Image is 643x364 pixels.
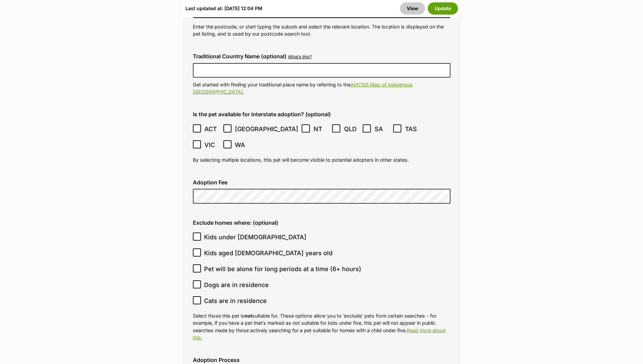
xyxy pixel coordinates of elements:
[405,124,420,134] span: TAS
[204,140,220,149] span: VIC
[235,124,298,134] span: [GEOGRAPHIC_DATA]
[288,55,312,60] button: What's this?
[375,124,390,134] span: SA
[193,53,286,59] label: Traditional Country Name (optional)
[428,2,458,15] button: Update
[204,248,333,258] span: Kids aged [DEMOGRAPHIC_DATA] years old
[314,124,329,134] span: NT
[193,82,413,95] a: AIATSIS Map of Indigenous [GEOGRAPHIC_DATA].
[204,264,361,274] span: Pet will be alone for long periods at a time (6+ hours)
[193,312,450,341] p: Select those this pet is suitable for. These options allow you to ‘exclude’ pets from certain sea...
[185,2,262,15] div: Last updated at: [DATE] 12:04 PM
[193,81,450,96] p: Get started with finding your traditional place name by referring to the
[204,124,220,134] span: ACT
[235,140,250,149] span: WA
[193,156,450,163] p: By selecting multiple locations, this pet will become visible to potential adopters in other states.
[344,124,359,134] span: QLD
[204,296,267,305] span: Cats are in residence
[193,23,450,38] p: Enter the postcode, or start typing the suburb and select the relevant location. The location is ...
[204,232,306,242] span: Kids under [DEMOGRAPHIC_DATA]
[193,111,450,117] label: Is the pet available for interstate adoption? (optional)
[193,357,450,363] label: Adoption Process
[244,313,252,319] strong: not
[193,179,450,185] label: Adoption Fee
[400,2,425,15] a: View
[204,280,269,289] span: Dogs are in residence
[193,220,450,226] label: Exclude homes where: (optional)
